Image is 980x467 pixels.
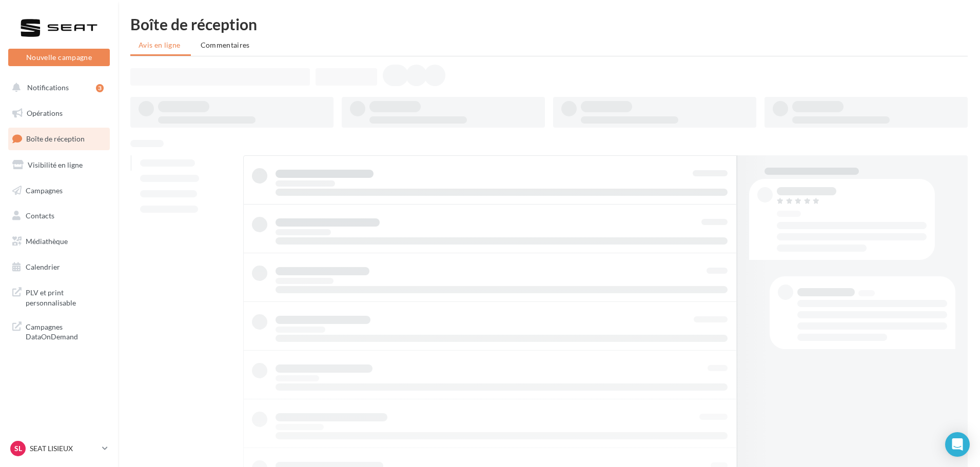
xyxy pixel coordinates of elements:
span: Boîte de réception [26,134,85,143]
span: Campagnes [26,186,63,194]
a: SL SEAT LISIEUX [8,439,110,458]
div: Open Intercom Messenger [945,432,970,457]
span: Notifications [27,83,69,92]
a: Campagnes DataOnDemand [6,316,112,346]
div: 3 [96,84,104,92]
span: Opérations [27,109,63,117]
span: Médiathèque [26,237,68,246]
button: Notifications 3 [6,77,108,98]
a: Opérations [6,103,112,124]
a: Calendrier [6,256,112,278]
p: SEAT LISIEUX [30,443,98,454]
a: Boîte de réception [6,128,112,150]
a: Campagnes [6,180,112,201]
span: Contacts [26,211,54,220]
span: Commentaires [201,40,250,49]
a: Contacts [6,205,112,227]
span: Campagnes DataOnDemand [26,320,106,342]
a: PLV et print personnalisable [6,281,112,312]
a: Visibilité en ligne [6,154,112,176]
span: Calendrier [26,262,60,271]
span: PLV et print personnalisable [26,286,106,308]
a: Médiathèque [6,231,112,252]
button: Nouvelle campagne [8,49,110,66]
span: SL [14,443,22,454]
div: Boîte de réception [130,16,968,32]
span: Visibilité en ligne [28,160,83,169]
